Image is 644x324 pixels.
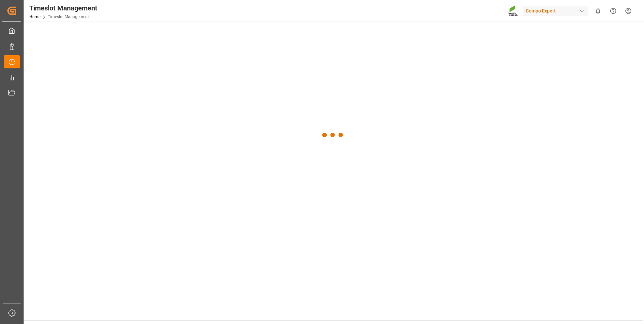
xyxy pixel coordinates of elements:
button: Help Center [606,3,621,19]
button: Compo Expert [523,4,590,17]
button: show 0 new notifications [590,3,606,19]
div: Compo Expert [523,6,588,16]
a: Home [29,14,40,19]
img: Screenshot%202023-09-29%20at%2010.02.21.png_1712312052.png [508,5,518,17]
div: Timeslot Management [29,3,97,13]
